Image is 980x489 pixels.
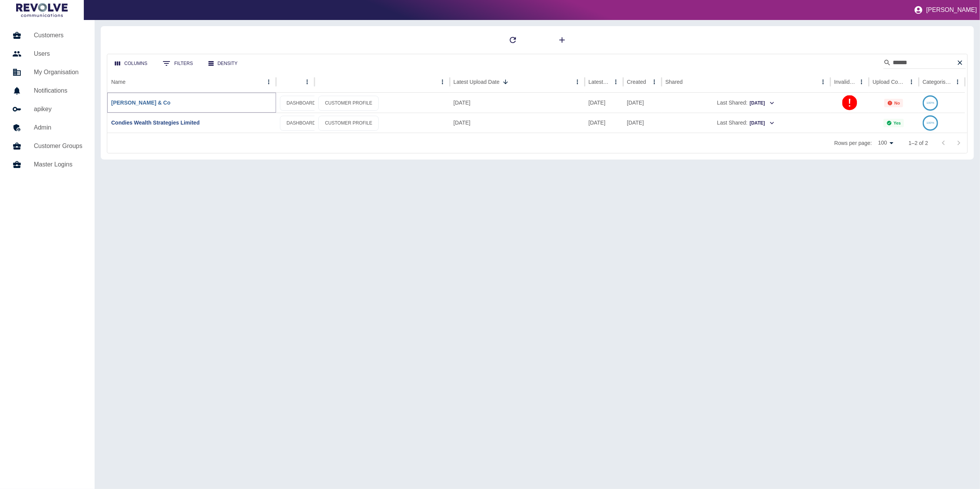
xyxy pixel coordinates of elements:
[6,26,88,45] a: Customers
[749,97,775,109] button: [DATE]
[34,105,82,114] h5: apikey
[589,79,610,85] div: Latest Usage
[34,68,82,77] h5: My Organisation
[834,139,872,147] p: Rows per page:
[954,57,966,68] button: Clear
[111,79,125,85] div: Name
[16,3,68,17] img: Logo
[34,123,82,132] h5: Admin
[894,101,900,105] p: No
[34,86,82,95] h5: Notifications
[923,79,952,85] div: Categorised
[34,31,82,40] h5: Customers
[893,121,901,125] p: Yes
[818,77,829,87] button: Shared column menu
[952,77,963,87] button: Categorised column menu
[926,7,977,13] p: [PERSON_NAME]
[911,2,980,18] button: [PERSON_NAME]
[749,117,775,129] button: [DATE]
[883,57,966,70] div: Search
[500,77,511,87] button: Sort
[6,63,88,81] a: My Organisation
[649,77,660,87] button: Created column menu
[585,113,623,133] div: 21 Aug 2025
[627,79,646,85] div: Created
[666,93,827,113] div: Last Shared:
[450,93,585,113] div: 29 Aug 2025
[109,57,153,71] button: Select columns
[34,141,82,151] h5: Customer Groups
[666,113,827,133] div: Last Shared:
[318,96,379,111] a: CUSTOMER PROFILE
[6,100,88,118] a: apikey
[666,79,683,85] div: Shared
[302,77,313,87] button: column menu
[834,79,855,85] div: Invalid Creds
[202,57,244,71] button: Density
[454,79,500,85] div: Latest Upload Date
[111,120,200,126] a: Condies Wealth Strategies Limited
[280,96,322,111] a: DASHBOARD
[318,116,379,131] a: CUSTOMER PROFILE
[6,45,88,63] a: Users
[908,139,928,147] p: 1–2 of 2
[623,113,662,133] div: 04 Jul 2023
[280,116,322,131] a: DASHBOARD
[585,93,623,113] div: 25 Aug 2025
[6,137,88,155] a: Customer Groups
[906,77,917,87] button: Upload Complete column menu
[6,81,88,100] a: Notifications
[450,113,585,133] div: 26 Aug 2025
[34,49,82,58] h5: Users
[927,101,934,105] text: 100%
[156,56,199,71] button: Show filters
[611,77,621,87] button: Latest Usage column menu
[873,79,905,85] div: Upload Complete
[572,77,583,87] button: Latest Upload Date column menu
[884,99,903,107] div: Not all required reports for this customer were uploaded for the latest usage month.
[875,137,896,148] div: 100
[111,100,170,106] a: [PERSON_NAME] & Co
[6,155,88,174] a: Master Logins
[437,77,448,87] button: column menu
[6,118,88,137] a: Admin
[623,93,662,113] div: 04 Jul 2023
[34,160,82,169] h5: Master Logins
[927,121,934,125] text: 100%
[856,77,867,87] button: Invalid Creds column menu
[263,77,274,87] button: Name column menu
